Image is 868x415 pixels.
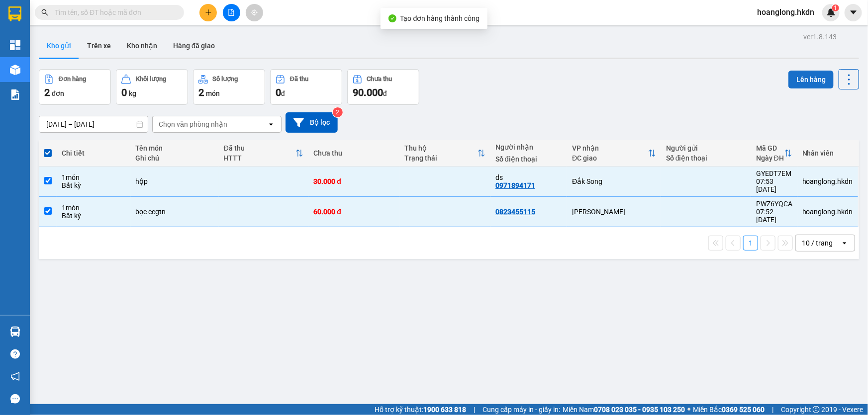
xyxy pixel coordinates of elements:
span: Cung cấp máy in - giấy in: [482,404,560,415]
div: Người nhận [495,143,562,151]
div: Tên món [136,144,214,152]
div: GYEDT7EM [756,169,792,177]
div: 1 món [62,173,126,181]
img: logo-vxr [8,6,21,21]
div: Bất kỳ [62,212,126,220]
span: 2 [44,86,50,98]
div: Đã thu [224,144,296,152]
div: 07:53 [DATE] [756,177,792,193]
div: 07:52 [DATE] [756,208,792,224]
span: Hỗ trợ kỹ thuật: [375,404,466,415]
span: Miền Nam [563,404,685,415]
button: Đơn hàng2đơn [39,69,111,105]
button: caret-down [845,4,862,21]
span: search [41,9,48,16]
sup: 1 [832,4,839,11]
div: 0823455115 [495,208,535,216]
span: ⚪️ [687,408,690,412]
span: check-circle [388,14,396,22]
div: ds [495,173,562,181]
button: 1 [743,236,758,250]
div: Đã thu [290,76,308,83]
div: Người gửi [666,144,746,152]
th: Toggle SortBy [751,140,797,166]
svg: open [841,239,849,247]
div: 30.000 đ [313,177,394,185]
span: Miền Bắc [693,404,765,415]
div: hoanglong.hkdn [802,208,853,216]
input: Select a date range. [39,116,148,132]
button: Hàng đã giao [165,34,223,58]
div: Đơn hàng [59,76,86,83]
th: Toggle SortBy [219,140,309,166]
span: message [10,394,20,404]
div: Thu hộ [404,144,478,152]
button: Khối lượng0kg [116,69,188,105]
button: Số lượng2món [193,69,265,105]
div: hoanglong.hkdn [802,177,853,185]
div: Chọn văn phòng nhận [159,119,227,129]
div: Khối lượng [136,76,166,83]
span: aim [251,9,258,16]
img: warehouse-icon [10,327,20,337]
div: VP nhận [572,144,648,152]
span: | [474,404,475,415]
button: Đã thu0đ [270,69,342,105]
div: Ngày ĐH [756,154,784,162]
svg: open [267,120,275,128]
th: Toggle SortBy [567,140,661,166]
button: file-add [223,4,240,21]
div: Số điện thoại [666,154,746,162]
input: Tìm tên, số ĐT hoặc mã đơn [55,7,172,18]
span: Tạo đơn hàng thành công [400,14,480,22]
div: PWZ6YQCA [756,200,792,208]
th: Toggle SortBy [399,140,490,166]
div: Trạng thái [404,154,478,162]
span: đ [383,89,387,97]
span: question-circle [10,349,20,359]
div: Mã GD [756,144,784,152]
strong: 0369 525 060 [722,406,765,414]
div: Chưa thu [313,149,394,157]
button: Kho nhận [119,34,165,58]
div: ĐC giao [572,154,648,162]
button: plus [199,4,217,21]
img: solution-icon [10,89,20,100]
button: Chưa thu90.000đ [347,69,419,105]
div: Số lượng [213,76,238,83]
button: Bộ lọc [286,112,338,133]
button: Kho gửi [39,34,79,58]
div: hộp [136,177,214,185]
img: icon-new-feature [827,8,836,17]
span: đơn [52,89,64,97]
sup: 2 [333,107,343,117]
div: Số điện thoại [495,155,562,163]
span: 90.000 [353,86,383,98]
span: 0 [121,86,127,98]
span: file-add [228,9,235,16]
span: copyright [813,406,820,413]
div: Bất kỳ [62,181,126,189]
img: dashboard-icon [10,40,20,50]
button: Lên hàng [788,71,834,88]
span: plus [205,9,212,16]
span: 1 [834,4,837,11]
button: Trên xe [79,34,119,58]
span: 2 [198,86,204,98]
button: aim [246,4,263,21]
span: caret-down [849,8,858,17]
span: kg [129,89,136,97]
div: Ghi chú [136,154,214,162]
div: Nhân viên [802,149,853,157]
div: bọc ccgtn [136,208,214,216]
div: [PERSON_NAME] [572,208,656,216]
div: Đắk Song [572,177,656,185]
strong: 0708 023 035 - 0935 103 250 [594,406,685,414]
div: Chi tiết [62,149,126,157]
div: ver 1.8.143 [803,31,837,42]
div: 60.000 đ [313,208,394,216]
span: | [772,404,773,415]
span: đ [281,89,285,97]
img: warehouse-icon [10,65,20,75]
strong: 1900 633 818 [423,406,466,414]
